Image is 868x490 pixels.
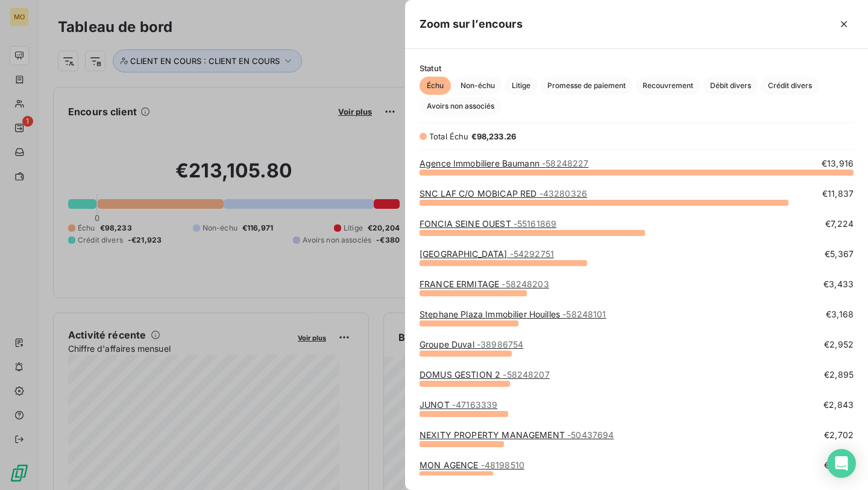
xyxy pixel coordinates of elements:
[824,459,854,471] span: €2,367
[826,308,854,320] span: €3,168
[539,188,587,199] span: - 43280326
[420,279,549,289] a: FRANCE ERMITAGE
[635,77,700,95] button: Recouvrement
[823,278,854,290] span: €3,433
[420,16,523,33] h5: Zoom sur l’encours
[420,339,523,349] a: Groupe Duval
[420,63,854,73] span: Statut
[471,132,517,141] span: €98,233.26
[510,249,554,259] span: - 54292751
[823,399,854,411] span: €2,843
[562,309,606,319] span: - 58248101
[824,429,854,441] span: €2,702
[420,369,550,380] a: DOMUS GESTION 2
[761,77,819,95] button: Crédit divers
[420,158,588,168] a: Agence Immobiliere Baumann
[420,218,556,229] a: FONCIA SEINE OUEST
[824,339,854,351] span: €2,952
[503,369,549,380] span: - 58248207
[420,77,451,95] button: Échu
[502,279,549,289] span: - 58248203
[824,369,854,381] span: €2,895
[540,77,633,95] button: Promesse de paiement
[567,430,614,440] span: - 50437694
[453,77,502,95] button: Non-échu
[477,339,523,349] span: - 38986754
[703,77,758,95] button: Débit divers
[420,97,502,115] button: Avoirs non associés
[420,188,587,199] a: SNC LAF C/O MOBICAP RED
[505,77,538,95] button: Litige
[822,157,854,170] span: €13,916
[825,248,854,260] span: €5,367
[420,430,614,440] a: NEXITY PROPERTY MANAGEMENT
[429,132,469,141] span: Total Échu
[822,188,854,200] span: €11,837
[420,249,554,259] a: [GEOGRAPHIC_DATA]
[420,399,497,410] a: JUNOT
[420,309,606,319] a: Stephane Plaza Immobilier Houilles
[452,399,497,410] span: - 47163339
[405,157,868,476] div: grid
[827,449,856,478] div: Open Intercom Messenger
[514,218,556,229] span: - 55161869
[542,158,588,168] span: - 58248227
[420,460,524,470] a: MON AGENCE
[481,460,524,470] span: - 48198510
[825,218,854,230] span: €7,224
